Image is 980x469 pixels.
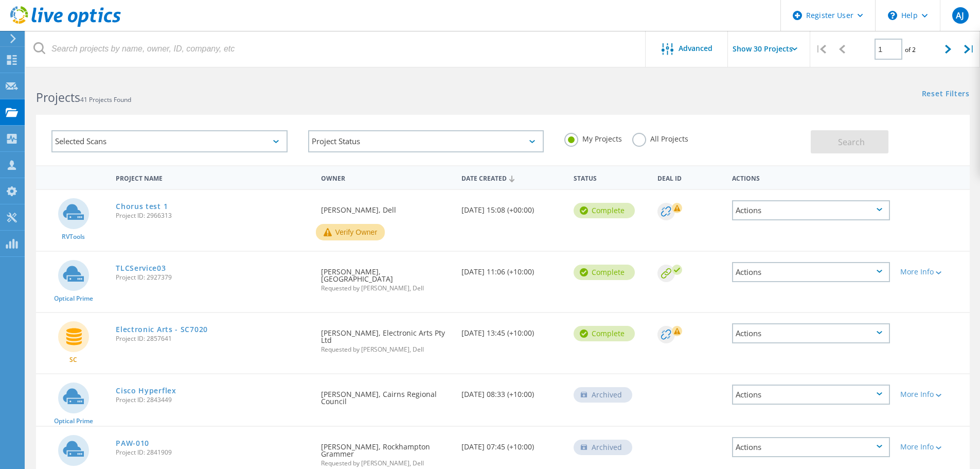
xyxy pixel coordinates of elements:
[316,374,456,415] div: [PERSON_NAME], Cairns Regional Council
[321,285,451,291] span: Requested by [PERSON_NAME], Dell
[316,252,456,302] div: [PERSON_NAME], [GEOGRAPHIC_DATA]
[116,274,311,281] span: Project ID: 2927379
[574,387,632,403] div: Archived
[116,213,311,219] span: Project ID: 2966313
[922,90,970,99] a: Reset Filters
[732,262,890,282] div: Actions
[111,168,316,187] div: Project Name
[574,440,632,455] div: Archived
[888,11,897,20] svg: \n
[321,460,451,466] span: Requested by [PERSON_NAME], Dell
[54,418,93,424] span: Optical Prime
[116,397,311,403] span: Project ID: 2843449
[116,265,166,272] a: TLCService03
[116,440,149,447] a: PAW-010
[116,387,176,394] a: Cisco Hyperflex
[456,427,568,461] div: [DATE] 07:45 (+10:00)
[51,130,288,152] div: Selected Scans
[54,296,93,302] span: Optical Prime
[900,391,965,398] div: More Info
[564,133,622,143] label: My Projects
[456,374,568,408] div: [DATE] 08:33 (+10:00)
[732,437,890,457] div: Actions
[116,336,311,342] span: Project ID: 2857641
[10,22,121,29] a: Live Optics Dashboard
[321,346,451,353] span: Requested by [PERSON_NAME], Dell
[732,323,890,343] div: Actions
[62,234,85,240] span: RVTools
[679,45,712,52] span: Advanced
[574,203,635,218] div: Complete
[905,45,916,54] span: of 2
[116,203,168,210] a: Chorus test 1
[36,89,80,106] b: Projects
[308,130,544,152] div: Project Status
[316,190,456,224] div: [PERSON_NAME], Dell
[811,130,888,153] button: Search
[900,268,965,275] div: More Info
[316,168,456,187] div: Owner
[810,31,831,67] div: |
[456,168,568,187] div: Date Created
[26,31,646,67] input: Search projects by name, owner, ID, company, etc
[959,31,980,67] div: |
[116,449,311,456] span: Project ID: 2841909
[456,313,568,347] div: [DATE] 13:45 (+10:00)
[116,326,208,333] a: Electronic Arts - SC7020
[316,313,456,363] div: [PERSON_NAME], Electronic Arts Pty Ltd
[456,252,568,286] div: [DATE] 11:06 (+10:00)
[838,136,865,148] span: Search
[732,385,890,405] div: Actions
[568,168,652,187] div: Status
[456,190,568,224] div: [DATE] 15:08 (+00:00)
[316,224,385,240] button: Verify Owner
[574,326,635,341] div: Complete
[652,168,727,187] div: Deal Id
[69,357,77,363] span: SC
[574,265,635,280] div: Complete
[80,95,131,104] span: 41 Projects Found
[956,11,964,20] span: AJ
[727,168,895,187] div: Actions
[732,200,890,220] div: Actions
[632,133,688,143] label: All Projects
[900,443,965,450] div: More Info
